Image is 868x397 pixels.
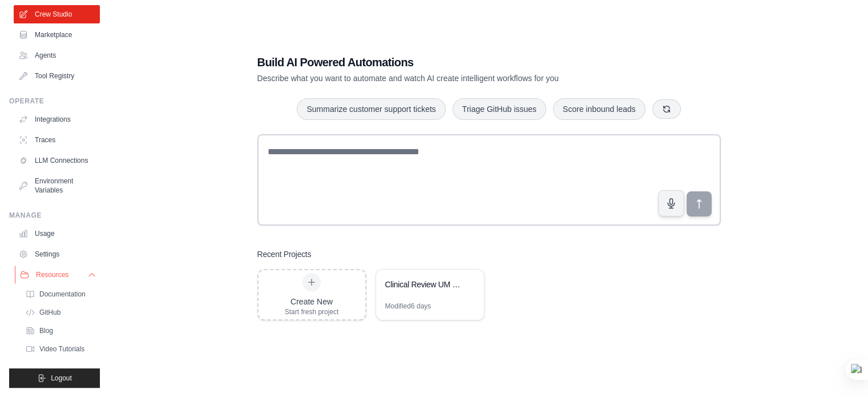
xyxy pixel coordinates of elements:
[39,344,84,354] span: Video Tutorials
[14,224,100,243] a: Usage
[385,302,431,311] div: Modified 6 days
[14,172,100,199] a: Environment Variables
[385,279,463,290] div: Clinical Review UM Crew
[21,286,100,302] a: Documentation
[36,270,68,279] span: Resources
[14,26,100,44] a: Marketplace
[14,67,100,85] a: Tool Registry
[257,248,312,260] h3: Recent Projects
[652,99,681,119] button: Get new suggestions
[285,296,339,307] div: Create New
[257,54,641,70] h1: Build AI Powered Automations
[21,304,100,320] a: GitHub
[21,323,100,339] a: Blog
[9,97,100,106] div: Operate
[51,374,72,383] span: Logout
[811,342,868,397] iframe: Chat Widget
[14,46,100,65] a: Agents
[297,98,445,120] button: Summarize customer support tickets
[15,266,101,284] button: Resources
[21,341,100,357] a: Video Tutorials
[39,308,60,317] span: GitHub
[453,98,546,120] button: Triage GitHub issues
[39,326,53,335] span: Blog
[14,151,100,170] a: LLM Connections
[553,98,645,120] button: Score inbound leads
[285,307,339,316] div: Start fresh project
[257,73,641,84] p: Describe what you want to automate and watch AI create intelligent workflows for you
[14,131,100,149] a: Traces
[14,5,100,23] a: Crew Studio
[9,368,100,388] button: Logout
[658,190,684,216] button: Click to speak your automation idea
[9,211,100,220] div: Manage
[14,110,100,129] a: Integrations
[39,290,86,299] span: Documentation
[14,245,100,263] a: Settings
